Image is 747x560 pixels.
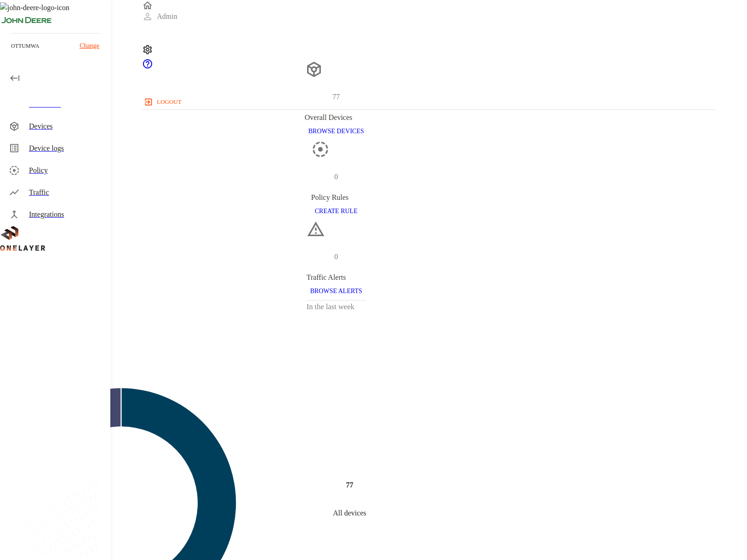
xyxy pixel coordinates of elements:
p: All devices [333,508,366,519]
button: logout [142,95,185,109]
div: Policy Rules [311,192,361,203]
p: 0 [334,171,338,182]
a: logout [142,95,715,109]
button: BROWSE ALERTS [307,283,366,300]
h4: 77 [346,480,353,491]
span: Support Portal [142,63,153,71]
button: CREATE RULE [311,203,361,220]
button: BROWSE DEVICES [305,123,368,140]
p: Admin [157,11,177,22]
div: Traffic Alerts [307,272,366,283]
a: onelayer-support [142,63,153,71]
a: BROWSE DEVICES [305,127,368,135]
div: Overall Devices [305,112,368,123]
p: 0 [334,251,338,262]
a: CREATE RULE [311,207,361,215]
h3: In the last week [307,300,366,314]
a: BROWSE ALERTS [307,287,366,294]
